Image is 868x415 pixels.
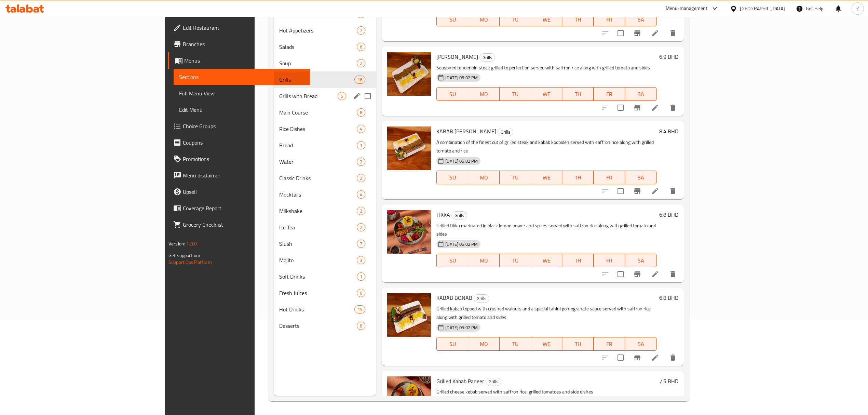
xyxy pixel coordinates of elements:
[357,272,365,281] div: items
[279,76,354,84] span: Grills
[186,239,197,248] span: 1.0.0
[357,224,365,231] span: 2
[659,126,678,136] h6: 8.4 BHD
[357,289,365,297] div: items
[665,183,681,199] button: delete
[468,337,500,351] button: MO
[357,142,365,149] span: 1
[471,256,497,266] span: MO
[531,87,562,101] button: WE
[279,59,357,67] span: Soup
[338,93,346,99] span: 5
[357,26,365,35] div: items
[357,257,365,264] span: 3
[279,256,357,264] span: Mojito
[174,85,310,102] a: Full Menu View
[651,104,659,112] a: Edit menu item
[565,173,591,183] span: TH
[439,15,465,25] span: SU
[498,128,513,136] div: Grills
[357,27,365,34] span: 7
[500,254,531,267] button: TU
[468,87,500,101] button: MO
[651,270,659,278] a: Edit menu item
[562,13,594,26] button: TH
[502,339,528,349] span: TU
[594,171,625,184] button: FR
[279,190,357,199] span: Mocktails
[436,13,468,26] button: SU
[740,5,785,12] div: [GEOGRAPHIC_DATA]
[628,173,654,183] span: SA
[613,26,628,40] span: Select to update
[596,256,622,266] span: FR
[562,337,594,351] button: TH
[436,171,468,184] button: SU
[274,39,376,55] div: Salads6
[168,258,212,267] a: Support.OpsPlatform
[279,92,338,100] span: Grills with Bread
[357,44,365,50] span: 6
[596,89,622,99] span: FR
[174,69,310,85] a: Sections
[279,240,357,248] span: Slush
[625,254,656,267] button: SA
[354,76,365,84] div: items
[531,13,562,26] button: WE
[534,339,560,349] span: WE
[279,322,357,330] div: Desserts
[562,87,594,101] button: TH
[651,29,659,37] a: Edit menu item
[613,184,628,198] span: Select to update
[357,256,365,264] div: items
[436,210,450,220] span: TIKKA
[659,210,678,219] h6: 6.8 BHD
[355,306,365,313] span: 15
[613,267,628,281] span: Select to update
[274,170,376,186] div: Classic Drinks2
[279,141,357,149] span: Bread
[387,126,431,170] img: KABAB SOLTANI
[436,87,468,101] button: SU
[443,324,480,331] span: [DATE] 05:02 PM
[168,36,310,52] a: Branches
[274,268,376,285] div: Soft Drinks1
[387,52,431,96] img: BARG
[274,71,376,88] div: Grills16
[613,101,628,115] span: Select to update
[184,56,304,65] span: Menus
[357,208,365,214] span: 2
[562,171,594,184] button: TH
[502,15,528,25] span: TU
[279,26,357,35] div: Hot Appetizers
[274,137,376,153] div: Bread1
[436,305,656,322] p: Grilled kabab topped with crushed walnuts and a special tahini pomegranate sauce served with saff...
[534,256,560,266] span: WE
[357,190,365,199] div: items
[474,295,489,303] span: Grills
[274,252,376,268] div: Mojito3
[659,52,678,62] h6: 6.9 BHD
[651,187,659,195] a: Edit menu item
[659,293,678,303] h6: 6.8 BHD
[279,305,354,313] span: Hot Drinks
[168,151,310,167] a: Promotions
[443,241,480,247] span: [DATE] 05:02 PM
[357,290,365,296] span: 6
[183,171,304,179] span: Menu disclaimer
[665,25,681,41] button: delete
[534,15,560,25] span: WE
[357,241,365,247] span: 7
[279,174,357,182] span: Classic Drinks
[274,22,376,39] div: Hot Appetizers7
[279,43,357,51] span: Salads
[665,99,681,116] button: delete
[436,126,496,136] span: KABAB [PERSON_NAME]
[274,318,376,334] div: Desserts8
[338,92,346,100] div: items
[279,289,357,297] div: Fresh Juices
[468,171,500,184] button: MO
[439,256,465,266] span: SU
[168,118,310,134] a: Choice Groups
[274,203,376,219] div: Milkshake2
